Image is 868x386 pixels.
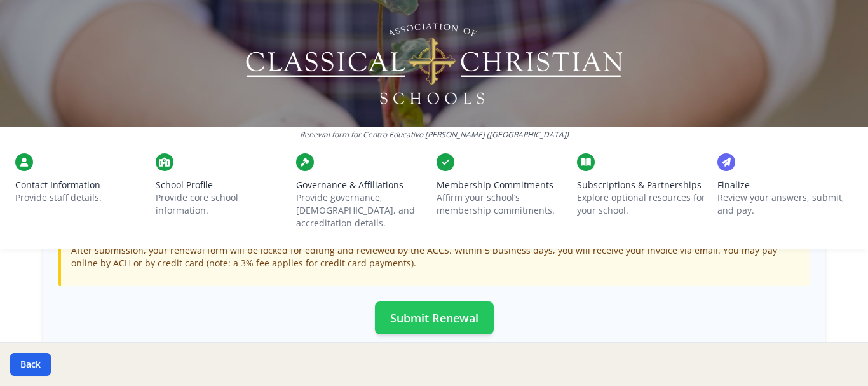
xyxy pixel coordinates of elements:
p: Review your answers, submit, and pay. [717,191,853,217]
button: Submit Renewal [375,301,494,334]
p: Affirm your school’s membership commitments. [437,191,572,217]
p: Provide staff details. [15,191,151,204]
span: Finalize [717,179,853,191]
p: Provide governance, [DEMOGRAPHIC_DATA], and accreditation details. [296,191,431,230]
p: Explore optional resources for your school. [577,191,712,217]
span: Subscriptions & Partnerships [577,179,712,191]
img: Logo [244,19,625,108]
span: Governance & Affiliations [296,179,431,191]
button: Back [10,353,51,376]
p: Provide core school information. [156,191,291,217]
span: Membership Commitments [437,179,572,191]
span: Contact Information [15,179,151,191]
span: School Profile [156,179,291,191]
